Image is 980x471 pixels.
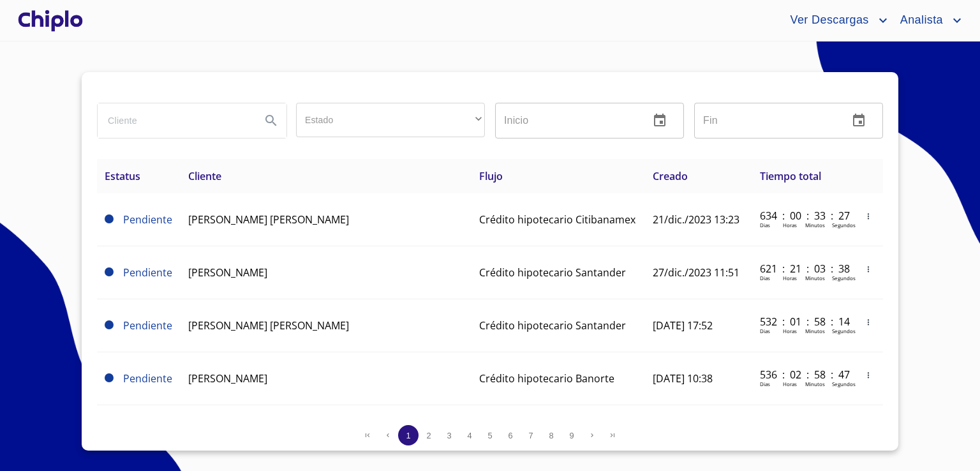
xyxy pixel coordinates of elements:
[653,371,713,385] span: [DATE] 10:38
[760,380,770,387] p: Dias
[479,213,635,227] span: Crédito hipotecario Citibanamex
[123,265,172,280] span: Pendiente
[487,431,492,440] span: 5
[105,169,140,183] span: Estatus
[105,320,114,329] span: Pendiente
[653,318,713,333] span: [DATE] 17:52
[780,10,875,31] span: Ver Descargas
[105,214,114,223] span: Pendiente
[783,274,797,281] p: Horas
[479,318,626,333] span: Crédito hipotecario Santander
[832,327,856,334] p: Segundos
[480,425,500,445] button: 5
[783,327,797,334] p: Horas
[653,169,688,183] span: Creado
[541,425,561,445] button: 8
[760,262,846,276] p: 621 : 21 : 03 : 38
[760,169,821,183] span: Tiempo total
[760,274,770,281] p: Dias
[105,373,114,382] span: Pendiente
[479,265,626,280] span: Crédito hipotecario Santander
[500,425,521,445] button: 6
[296,103,485,137] div: ​
[188,265,267,280] span: [PERSON_NAME]
[805,221,825,228] p: Minutos
[508,431,512,440] span: 6
[783,221,797,228] p: Horas
[479,371,614,385] span: Crédito hipotecario Banorte
[760,368,846,382] p: 536 : 02 : 58 : 47
[891,10,949,31] span: Analista
[188,169,221,183] span: Cliente
[447,431,451,440] span: 3
[467,431,471,440] span: 4
[569,431,574,440] span: 9
[760,221,770,228] p: Dias
[188,213,349,227] span: [PERSON_NAME] [PERSON_NAME]
[805,274,825,281] p: Minutos
[832,380,856,387] p: Segundos
[528,431,533,440] span: 7
[188,371,267,385] span: [PERSON_NAME]
[406,431,410,440] span: 1
[780,10,890,31] button: account of current user
[521,425,541,445] button: 7
[832,274,856,281] p: Segundos
[760,315,846,329] p: 532 : 01 : 58 : 14
[105,267,114,276] span: Pendiente
[426,431,431,440] span: 2
[832,221,856,228] p: Segundos
[98,103,251,138] input: search
[891,10,965,31] button: account of current user
[653,213,739,227] span: 21/dic./2023 13:23
[188,318,349,333] span: [PERSON_NAME] [PERSON_NAME]
[398,425,419,445] button: 1
[419,425,439,445] button: 2
[479,169,503,183] span: Flujo
[760,327,770,334] p: Dias
[123,371,172,385] span: Pendiente
[256,105,286,136] button: Search
[805,327,825,334] p: Minutos
[123,213,172,227] span: Pendiente
[653,265,739,280] span: 27/dic./2023 11:51
[783,380,797,387] p: Horas
[549,431,553,440] span: 8
[805,380,825,387] p: Minutos
[439,425,459,445] button: 3
[561,425,582,445] button: 9
[760,209,846,223] p: 634 : 00 : 33 : 27
[123,318,172,333] span: Pendiente
[459,425,480,445] button: 4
